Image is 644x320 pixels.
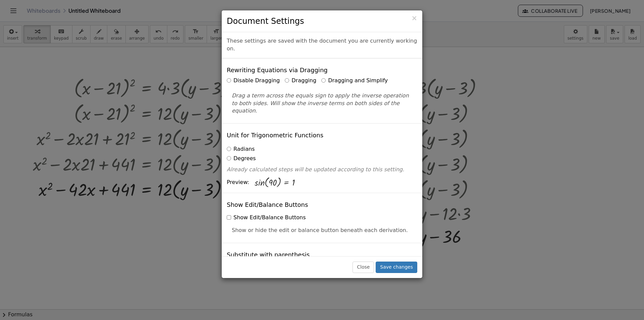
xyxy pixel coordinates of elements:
[227,155,256,163] label: Degrees
[227,145,255,153] label: Radians
[227,252,310,258] h4: Substitute with parenthesis
[411,15,417,22] button: Close
[411,14,417,22] span: ×
[227,215,231,220] input: Show Edit/Balance Buttons
[227,78,231,83] input: Disable Dragging
[227,156,231,161] input: Degrees
[227,201,308,208] h4: Show Edit/Balance Buttons
[285,78,289,83] input: Dragging
[227,67,328,74] h4: Rewriting Equations via Dragging
[232,227,412,234] p: Show or hide the edit or balance button beneath each derivation.
[232,92,412,115] p: Drag a term across the equals sign to apply the inverse operation to both sides. Will show the in...
[321,78,326,83] input: Dragging and Simplify
[227,132,323,139] h4: Unit for Trigonometric Functions
[321,77,388,85] label: Dragging and Simplify
[222,32,422,58] div: These settings are saved with the document you are currently working on.
[353,262,374,273] button: Close
[376,262,417,273] button: Save changes
[227,166,417,174] p: Already calculated steps will be updated according to this setting.
[285,77,316,85] label: Dragging
[227,214,306,222] label: Show Edit/Balance Buttons
[227,147,231,151] input: Radians
[227,15,417,27] h3: Document Settings
[227,179,249,186] span: Preview:
[227,77,280,85] label: Disable Dragging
